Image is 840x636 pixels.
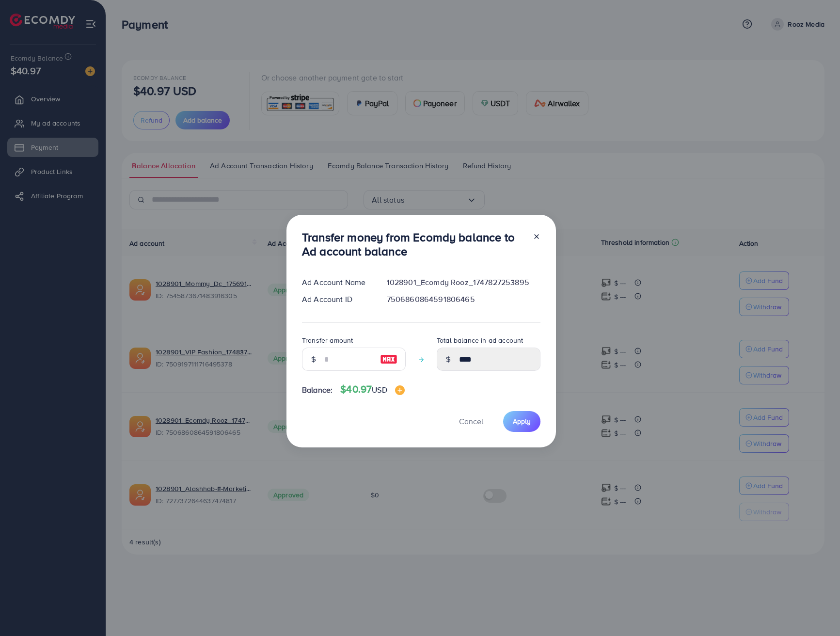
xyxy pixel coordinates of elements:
[294,294,379,305] div: Ad Account ID
[294,277,379,288] div: Ad Account Name
[379,294,548,305] div: 7506860864591806465
[302,335,353,345] label: Transfer amount
[395,385,405,395] img: image
[799,592,833,629] iframe: Chat
[379,277,548,288] div: 1028901_Ecomdy Rooz_1747827253895
[302,384,333,396] span: Balance:
[447,411,495,432] button: Cancel
[503,411,540,432] button: Apply
[513,416,531,426] span: Apply
[380,353,397,365] img: image
[372,384,387,395] span: USD
[459,416,483,427] span: Cancel
[340,383,404,396] h4: $40.97
[302,230,525,258] h3: Transfer money from Ecomdy balance to Ad account balance
[437,335,523,345] label: Total balance in ad account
